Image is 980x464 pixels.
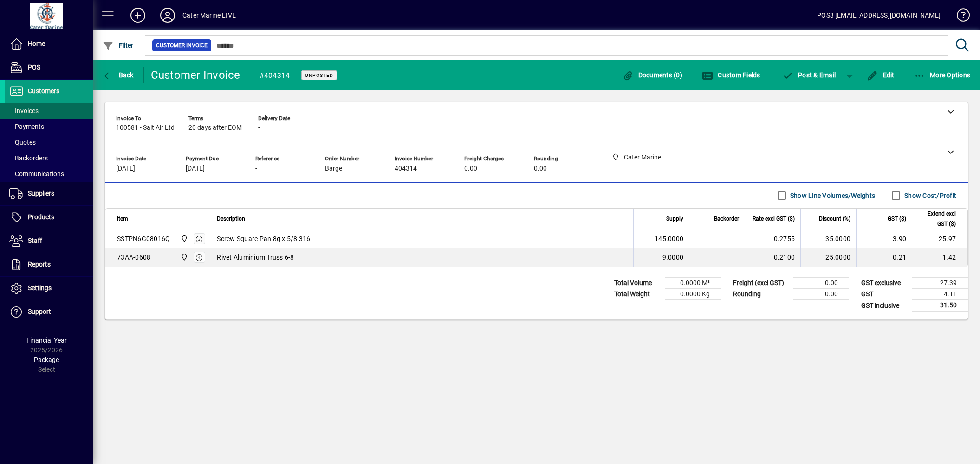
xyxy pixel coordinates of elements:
[116,165,135,172] span: [DATE]
[665,289,721,300] td: 0.0000 Kg
[902,191,956,200] label: Show Cost/Profit
[260,68,290,83] div: #404314
[103,71,134,79] span: Back
[5,166,93,182] a: Communications
[665,278,721,289] td: 0.0000 M³
[914,71,971,79] span: More Options
[123,7,153,24] button: Add
[655,234,683,243] span: 145.0000
[888,214,906,224] span: GST ($)
[5,300,93,324] a: Support
[534,165,547,172] span: 0.00
[188,124,242,132] span: 20 days after EOM
[28,190,54,197] span: Suppliers
[856,229,912,248] td: 3.90
[5,253,93,276] a: Reports
[28,284,52,292] span: Settings
[620,67,685,83] button: Documents (0)
[217,253,294,262] span: Rivet Aluminium Truss 6-8
[28,87,59,95] span: Customers
[258,124,260,132] span: -
[28,40,45,47] span: Home
[912,278,968,289] td: 27.39
[819,214,850,224] span: Discount (%)
[5,134,93,150] a: Quotes
[153,7,182,24] button: Profile
[857,300,912,311] td: GST inclusive
[610,289,665,300] td: Total Weight
[28,213,54,221] span: Products
[156,41,208,50] span: Customer Invoice
[9,170,64,178] span: Communications
[857,289,912,300] td: GST
[305,72,333,78] span: Unposted
[28,308,51,315] span: Support
[464,165,477,172] span: 0.00
[728,278,793,289] td: Freight (excl GST)
[666,214,683,224] span: Supply
[93,67,144,83] app-page-header-button: Back
[912,229,967,248] td: 25.97
[178,252,189,262] span: Cater Marine
[5,182,93,205] a: Suppliers
[912,300,968,311] td: 31.50
[5,56,93,79] a: POS
[5,277,93,300] a: Settings
[622,71,682,79] span: Documents (0)
[178,234,189,244] span: Cater Marine
[9,107,39,114] span: Invoices
[117,253,150,262] div: 73AA-0608
[325,165,342,172] span: Barge
[857,278,912,289] td: GST exclusive
[867,71,895,79] span: Edit
[26,337,67,344] span: Financial Year
[912,248,967,267] td: 1.42
[217,234,310,243] span: Screw Square Pan 8g x 5/8 316
[912,289,968,300] td: 4.11
[100,67,136,83] button: Back
[5,103,93,119] a: Invoices
[5,32,93,56] a: Home
[28,64,40,71] span: POS
[751,253,795,262] div: 0.2100
[753,214,795,224] span: Rate excl GST ($)
[9,154,48,162] span: Backorders
[9,139,36,146] span: Quotes
[395,165,417,172] span: 404314
[778,67,841,83] button: Post & Email
[751,234,795,243] div: 0.2755
[728,289,793,300] td: Rounding
[950,2,968,32] a: Knowledge Base
[186,165,205,172] span: [DATE]
[800,248,856,267] td: 25.0000
[817,8,941,23] div: POS3 [EMAIL_ADDRESS][DOMAIN_NAME]
[788,191,875,200] label: Show Line Volumes/Weights
[912,67,973,83] button: More Options
[28,237,42,244] span: Staff
[9,123,44,130] span: Payments
[151,68,240,83] div: Customer Invoice
[5,206,93,229] a: Products
[856,248,912,267] td: 0.21
[702,71,760,79] span: Custom Fields
[782,71,836,79] span: ost & Email
[117,234,170,243] div: SSTPN6G08016Q
[800,229,856,248] td: 35.0000
[217,214,245,224] span: Description
[662,253,684,262] span: 9.0000
[5,229,93,253] a: Staff
[5,119,93,134] a: Payments
[798,71,802,79] span: P
[28,261,51,268] span: Reports
[100,37,136,54] button: Filter
[117,214,128,224] span: Item
[116,124,175,132] span: 100581 - Salt Air Ltd
[34,356,59,363] span: Package
[864,67,897,83] button: Edit
[918,209,956,229] span: Extend excl GST ($)
[700,67,763,83] button: Custom Fields
[5,150,93,166] a: Backorders
[793,278,849,289] td: 0.00
[714,214,739,224] span: Backorder
[103,42,134,49] span: Filter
